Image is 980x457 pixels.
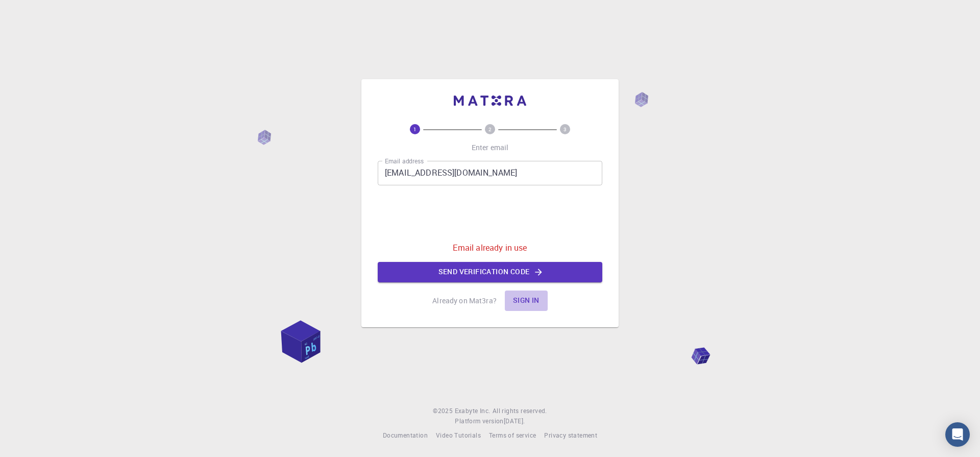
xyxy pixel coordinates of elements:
[489,431,536,439] span: Terms of service
[413,126,416,133] text: 1
[412,194,568,233] iframe: reCAPTCHA
[436,430,481,441] a: Video Tutorials
[563,126,567,133] text: 3
[453,242,527,254] p: Email already in use
[489,430,536,441] a: Terms of service
[493,406,547,416] span: All rights reserved.
[455,406,491,416] a: Exabyte Inc.
[544,430,597,441] a: Privacy statement
[383,431,428,439] span: Documentation
[385,157,424,165] label: Email address
[383,430,428,441] a: Documentation
[432,296,497,306] p: Already on Mat3ra?
[505,291,548,311] button: Sign in
[455,416,503,426] span: Platform version
[544,431,597,439] span: Privacy statement
[488,126,492,133] text: 2
[378,262,602,282] button: Send verification code
[436,431,481,439] span: Video Tutorials
[504,416,525,426] a: [DATE].
[472,142,509,153] p: Enter email
[504,417,525,425] span: [DATE] .
[433,406,454,416] span: © 2025
[945,422,970,447] div: Open Intercom Messenger
[455,406,491,415] span: Exabyte Inc.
